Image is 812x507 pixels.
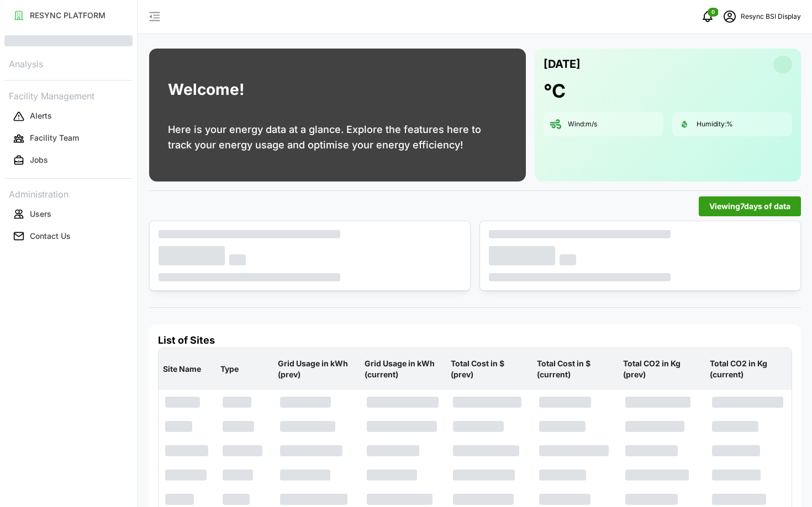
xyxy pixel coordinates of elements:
p: Resync BSI Display [741,12,801,22]
p: Analysis [4,55,133,71]
p: Total Cost in $ (current) [535,349,616,389]
button: Users [4,204,133,224]
a: RESYNC PLATFORM [4,4,133,26]
p: Here is your energy data at a glance. Explore the features here to track your energy usage and op... [168,122,507,153]
p: Facility Management [4,87,133,103]
p: Jobs [30,154,48,166]
a: Facility Team [4,127,133,150]
button: Jobs [4,151,133,170]
button: Facility Team [4,129,133,148]
p: [DATE] [544,55,581,73]
p: Site Name [161,355,214,383]
p: Users [30,209,51,220]
p: RESYNC PLATFORM [30,10,106,21]
button: schedule [719,6,741,28]
h4: List of Sites [158,333,792,348]
h1: Welcome! [168,78,244,102]
span: Viewing 7 days of data [709,197,790,216]
p: Wind: m/s [568,120,597,129]
span: 0 [711,8,715,16]
a: Alerts [4,105,133,127]
p: Alerts [30,110,52,121]
p: Humidity: % [697,120,733,129]
p: Contact Us [30,231,71,242]
a: Contact Us [4,225,133,247]
button: RESYNC PLATFORM [4,6,133,25]
p: Type [218,355,271,383]
p: Grid Usage in kWh (current) [362,349,444,389]
h1: °C [544,79,566,103]
button: Viewing7days of data [699,196,801,216]
button: Contact Us [4,226,133,246]
p: Total CO2 in Kg (current) [708,349,789,389]
a: Jobs [4,150,133,172]
p: Grid Usage in kWh (prev) [276,349,357,389]
p: Total CO2 in Kg (prev) [621,349,703,389]
p: Administration [4,185,133,201]
p: Facility Team [30,132,79,143]
p: Total Cost in $ (prev) [449,349,530,389]
button: Alerts [4,106,133,126]
a: Users [4,203,133,225]
button: notifications [697,6,719,28]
